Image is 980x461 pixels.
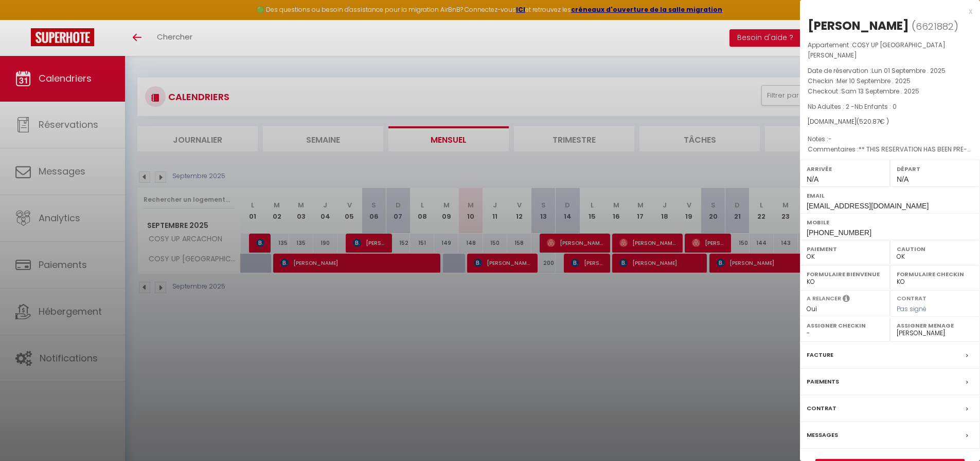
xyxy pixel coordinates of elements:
[807,190,973,201] label: Email
[808,17,909,34] div: [PERSON_NAME]
[843,294,850,305] i: Sélectionner OUI si vous souhaiter envoyer les séquences de messages post-checkout
[807,244,883,254] label: Paiement
[857,117,889,126] span: ( € )
[897,269,973,279] label: Formulaire Checkin
[808,102,897,111] span: Nb Adultes : 2 -
[808,41,946,60] span: COSY UP [GEOGRAPHIC_DATA][PERSON_NAME]
[808,66,972,76] p: Date de réservation :
[807,376,839,387] label: Paiements
[897,320,973,331] label: Assigner Menage
[808,76,972,86] p: Checkin :
[836,76,911,85] span: Mer 10 Septembre . 2025
[800,5,972,17] div: x
[841,87,919,95] span: Sam 13 Septembre . 2025
[807,228,871,237] span: [PHONE_NUMBER]
[897,164,973,174] label: Départ
[859,117,880,126] span: 520.87
[807,175,818,183] span: N/A
[807,350,833,360] label: Facture
[912,19,958,33] span: ( )
[807,269,883,279] label: Formulaire Bienvenue
[807,164,883,174] label: Arrivée
[897,304,926,313] span: Pas signé
[854,102,897,111] span: Nb Enfants : 0
[807,320,883,331] label: Assigner Checkin
[807,294,841,303] label: A relancer
[808,134,972,144] p: Notes :
[916,20,954,33] span: 6621882
[808,117,972,127] div: [DOMAIN_NAME]
[807,403,836,414] label: Contrat
[808,86,972,97] p: Checkout :
[897,294,926,301] label: Contrat
[871,66,946,75] span: Lun 01 Septembre . 2025
[807,430,838,440] label: Messages
[807,202,929,210] span: [EMAIL_ADDRESS][DOMAIN_NAME]
[897,244,973,254] label: Caution
[8,4,39,35] button: Ouvrir le widget de chat LiveChat
[807,217,973,227] label: Mobile
[828,135,832,143] span: -
[897,175,908,183] span: N/A
[808,144,972,155] p: Commentaires :
[808,40,972,61] p: Appartement :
